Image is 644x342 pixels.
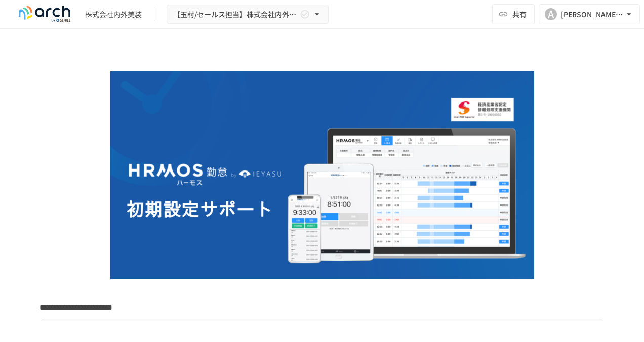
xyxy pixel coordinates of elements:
[512,9,527,20] span: 共有
[167,5,329,24] button: 【玉村/セールス担当】株式会社内外美装様_初期設定サポート
[492,4,535,24] button: 共有
[545,8,557,20] div: A
[561,8,624,21] div: [PERSON_NAME][EMAIL_ADDRESS][DOMAIN_NAME]
[12,6,77,22] img: logo-default@2x-9cf2c760.svg
[173,8,298,21] span: 【玉村/セールス担当】株式会社内外美装様_初期設定サポート
[539,4,640,24] button: A[PERSON_NAME][EMAIL_ADDRESS][DOMAIN_NAME]
[110,71,534,279] img: GdztLVQAPnGLORo409ZpmnRQckwtTrMz8aHIKJZF2AQ
[85,9,142,20] div: 株式会社内外美装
